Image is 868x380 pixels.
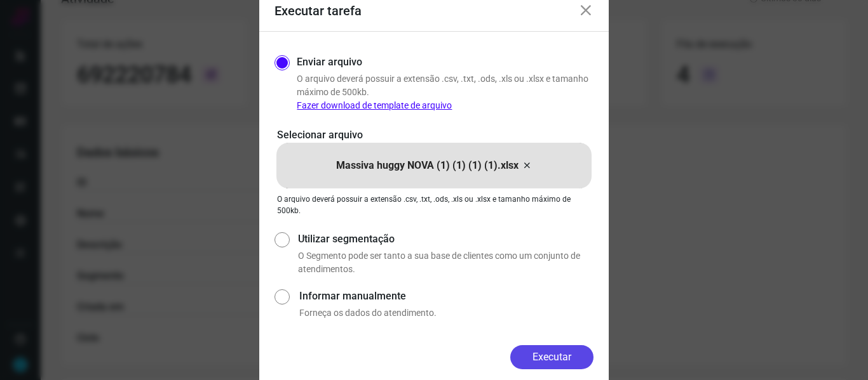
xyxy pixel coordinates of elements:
p: O arquivo deverá possuir a extensão .csv, .txt, .ods, .xls ou .xlsx e tamanho máximo de 500kb. [277,193,591,216]
p: O arquivo deverá possuir a extensão .csv, .txt, .ods, .xls ou .xlsx e tamanho máximo de 500kb. [297,72,593,112]
p: Forneça os dados do atendimento. [299,306,593,320]
p: Massiva huggy NOVA (1) (1) (1) (1).xlsx [336,158,519,173]
button: Executar [510,345,593,369]
p: Selecionar arquivo [277,128,591,143]
h3: Executar tarefa [275,3,362,18]
label: Informar manualmente [299,289,593,304]
label: Enviar arquivo [297,55,362,70]
p: O Segmento pode ser tanto a sua base de clientes como um conjunto de atendimentos. [298,249,593,276]
label: Utilizar segmentação [298,232,593,247]
a: Fazer download de template de arquivo [297,100,452,110]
